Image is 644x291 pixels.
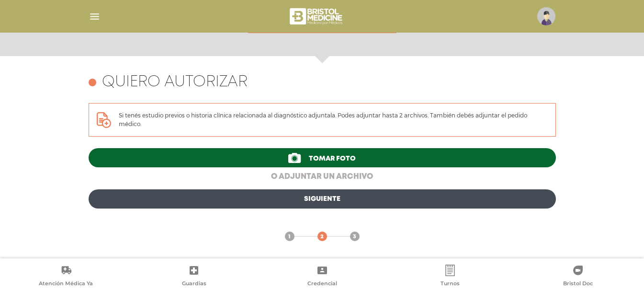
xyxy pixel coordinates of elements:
a: Siguiente [89,189,556,209]
a: Bristol Doc [514,265,642,289]
img: bristol-medicine-blanco.png [288,5,345,28]
span: Tomar foto [309,155,356,162]
a: Turnos [386,265,514,289]
a: 2 [317,232,327,241]
span: Credencial [307,280,337,289]
span: Bristol Doc [563,280,593,289]
a: 1 [285,232,294,241]
span: 3 [353,233,356,241]
a: Tomar foto [89,148,556,167]
span: 2 [320,233,324,241]
p: Si tenés estudio previos o historia clínica relacionada al diagnóstico adjuntala. Podes adjuntar ... [119,111,548,128]
span: Atención Médica Ya [39,280,93,289]
h4: Quiero autorizar [102,73,248,92]
img: Cober_menu-lines-white.svg [89,11,101,23]
a: Atención Médica Ya [2,265,130,289]
span: 1 [288,233,291,241]
a: Credencial [258,265,386,289]
a: 3 [350,232,360,241]
span: Turnos [441,280,460,289]
img: profile-placeholder.svg [537,7,555,25]
a: o adjuntar un archivo [89,171,556,183]
span: Guardias [182,280,206,289]
a: Guardias [130,265,258,289]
